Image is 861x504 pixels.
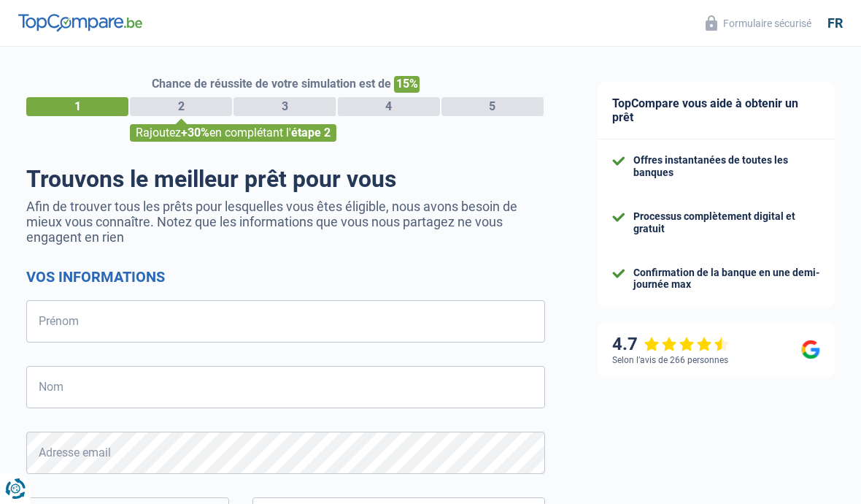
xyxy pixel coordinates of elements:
[26,165,545,193] h1: Trouvons le meilleur prêt pour vous
[697,11,820,35] button: Formulaire sécurisé
[152,77,391,91] span: Chance de réussite de votre simulation est de
[26,268,545,286] h2: Vos informations
[598,82,835,140] div: TopCompare vous aide à obtenir un prêt
[612,334,730,355] div: 4.7
[633,154,820,179] div: Offres instantanées de toutes les banques
[233,97,336,116] div: 3
[18,14,142,31] img: TopCompare Logo
[633,210,820,235] div: Processus complètement digital et gratuit
[26,97,128,116] div: 1
[26,199,545,245] p: Afin de trouver tous les prêts pour lesquelles vous êtes éligible, nous avons besoin de mieux vou...
[181,126,209,140] span: +30%
[612,355,728,365] div: Selon l’avis de 266 personnes
[827,15,843,31] div: fr
[130,124,336,142] div: Rajoutez en complétant l'
[130,97,232,116] div: 2
[633,267,820,291] div: Confirmation de la banque en une demi-journée max
[394,76,420,93] span: 15%
[441,97,544,116] div: 5
[338,97,440,116] div: 4
[291,126,331,140] span: étape 2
